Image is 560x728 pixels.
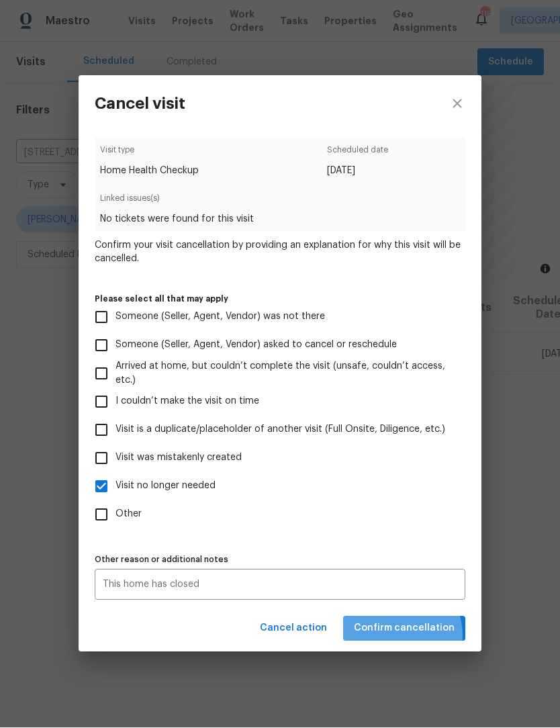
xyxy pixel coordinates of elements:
[115,480,216,494] span: Visit no longer needed
[100,165,199,178] span: Home Health Checkup
[327,165,388,178] span: [DATE]
[433,76,481,132] button: close
[260,621,327,637] span: Cancel action
[327,144,388,165] span: Scheduled date
[115,508,142,522] span: Other
[95,556,465,564] label: Other reason or additional notes
[115,395,259,409] span: I couldn’t make the visit on time
[100,144,199,165] span: Visit type
[100,213,459,226] span: No tickets were found for this visit
[100,192,459,213] span: Linked issues(s)
[95,239,465,266] span: Confirm your visit cancellation by providing an explanation for why this visit will be cancelled.
[95,95,185,113] h3: Cancel visit
[115,338,397,353] span: Someone (Seller, Agent, Vendor) asked to cancel or reschedule
[254,617,332,641] button: Cancel action
[115,310,325,324] span: Someone (Seller, Agent, Vendor) was not there
[115,423,445,437] span: Visit is a duplicate/placeholder of another visit (Full Onsite, Diligence, etc.)
[95,295,465,304] label: Please select all that may apply
[115,360,455,388] span: Arrived at home, but couldn’t complete the visit (unsafe, couldn’t access, etc.)
[115,451,242,465] span: Visit was mistakenly created
[354,621,455,637] span: Confirm cancellation
[343,617,465,641] button: Confirm cancellation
